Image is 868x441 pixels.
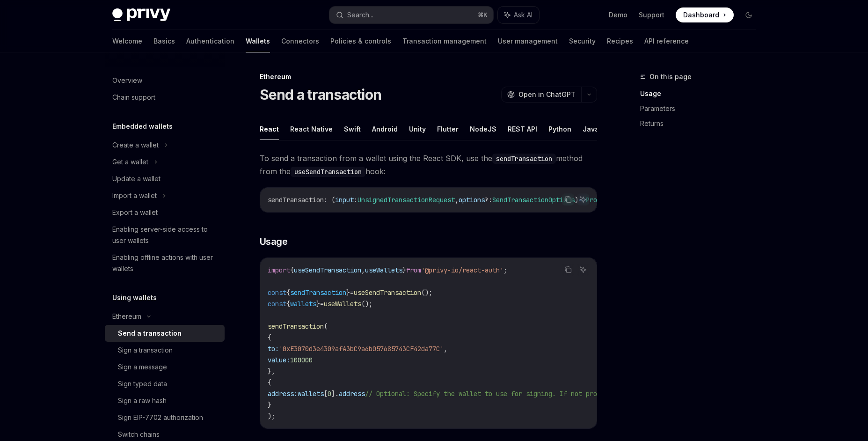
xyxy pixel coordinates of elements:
[470,118,496,140] button: NodeJS
[290,288,346,297] span: sendTransaction
[112,173,160,184] div: Update a wallet
[548,118,571,140] button: Python
[330,30,391,52] a: Policies & controls
[268,345,279,353] span: to:
[575,196,578,204] span: )
[316,300,320,308] span: }
[514,10,532,20] span: Ask AI
[459,196,485,204] span: options
[268,196,324,204] span: sendTransaction
[268,300,286,308] span: const
[335,196,354,204] span: input
[268,322,324,331] span: sendTransaction
[105,204,225,221] a: Export a wallet
[112,224,219,246] div: Enabling server-side access to user wallets
[518,90,576,99] span: Open in ChatGPT
[324,390,328,398] span: [
[676,7,734,22] a: Dashboard
[402,30,487,52] a: Transaction management
[644,30,689,52] a: API reference
[112,8,170,22] img: dark logo
[290,266,294,274] span: {
[260,235,288,248] span: Usage
[406,266,421,274] span: from
[268,401,271,409] span: }
[112,190,157,201] div: Import a wallet
[347,9,373,21] div: Search...
[346,288,350,297] span: }
[501,87,581,103] button: Open in ChatGPT
[455,196,459,204] span: ,
[268,378,271,387] span: {
[365,390,736,398] span: // Optional: Specify the wallet to use for signing. If not provided, the first wallet will be used.
[268,356,290,364] span: value:
[105,409,225,426] a: Sign EIP-7702 authorization
[562,193,574,206] button: Copy the contents from the code block
[444,345,447,353] span: ,
[105,249,225,277] a: Enabling offline actions with user wallets
[105,170,225,187] a: Update a wallet
[105,342,225,359] a: Sign a transaction
[402,266,406,274] span: }
[569,30,596,52] a: Security
[118,412,203,423] div: Sign EIP-7702 authorization
[350,288,354,297] span: =
[324,300,361,308] span: useWallets
[577,264,589,276] button: Ask AI
[118,378,167,390] div: Sign typed data
[639,10,664,20] a: Support
[361,266,365,274] span: ,
[329,7,493,23] button: Search...⌘K
[437,118,459,140] button: Flutter
[260,86,382,103] h1: Send a transaction
[508,118,537,140] button: REST API
[344,118,361,140] button: Swift
[118,328,182,339] div: Send a transaction
[268,367,275,375] span: },
[478,11,488,19] span: ⌘ K
[260,152,597,178] span: To send a transaction from a wallet using the React SDK, use the method from the hook:
[324,196,335,204] span: : (
[153,30,175,52] a: Basics
[105,221,225,249] a: Enabling server-side access to user wallets
[421,266,503,274] span: '@privy-io/react-auth'
[112,252,219,274] div: Enabling offline actions with user wallets
[186,30,234,52] a: Authentication
[118,429,160,440] div: Switch chains
[640,86,764,101] a: Usage
[354,288,421,297] span: useSendTransaction
[290,300,316,308] span: wallets
[260,118,279,140] button: React
[331,390,339,398] span: ].
[503,266,507,274] span: ;
[640,116,764,131] a: Returns
[105,375,225,392] a: Sign typed data
[492,154,556,164] code: sendTransaction
[118,361,167,373] div: Sign a message
[492,196,575,204] span: SendTransactionOptions
[105,325,225,342] a: Send a transaction
[409,118,426,140] button: Unity
[640,101,764,116] a: Parameters
[105,392,225,409] a: Sign a raw hash
[268,412,275,420] span: );
[324,322,328,331] span: (
[365,266,402,274] span: useWallets
[372,118,398,140] button: Android
[286,288,290,297] span: {
[268,333,271,342] span: {
[268,266,290,274] span: import
[421,288,432,297] span: ();
[577,193,589,206] button: Ask AI
[279,345,444,353] span: '0xE3070d3e4309afA3bC9a6b057685743CF42da77C'
[246,30,270,52] a: Wallets
[112,121,173,132] h5: Embedded wallets
[112,140,159,151] div: Create a wallet
[118,345,173,356] div: Sign a transaction
[112,292,157,303] h5: Using wallets
[112,156,148,168] div: Get a wallet
[498,30,558,52] a: User management
[649,71,692,82] span: On this page
[286,300,290,308] span: {
[291,167,365,177] code: useSendTransaction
